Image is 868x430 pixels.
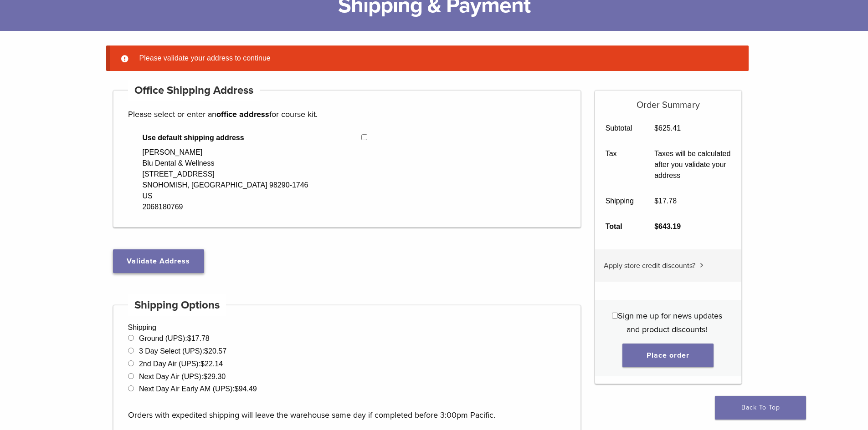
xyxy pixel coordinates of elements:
bdi: 17.78 [187,334,210,342]
button: Validate Address [113,249,204,273]
bdi: 29.30 [203,373,226,380]
bdi: 17.78 [654,197,677,205]
bdi: 22.14 [200,360,223,368]
input: Sign me up for news updates and product discounts! [612,313,618,319]
bdi: 94.49 [235,385,257,393]
th: Subtotal [595,116,644,141]
span: $ [204,347,208,355]
label: 3 Day Select (UPS): [139,347,226,355]
strong: office address [216,109,269,119]
bdi: 643.19 [654,223,681,230]
p: Please select or enter an for course kit. [128,107,566,121]
h5: Order Summary [595,91,741,111]
td: Taxes will be calculated after you validate your address [644,141,741,188]
span: $ [203,373,207,380]
bdi: 625.41 [654,124,681,132]
img: caret.svg [700,263,704,268]
span: Sign me up for news updates and product discounts! [618,311,722,334]
p: Orders with expedited shipping will leave the warehouse same day if completed before 3:00pm Pacific. [128,395,566,422]
h4: Shipping Options [128,294,226,316]
span: $ [200,360,205,368]
a: Back To Top [715,396,806,420]
li: Please validate your address to continue [136,53,734,64]
span: $ [235,385,239,393]
span: Apply store credit discounts? [604,261,695,270]
th: Total [595,214,644,239]
button: Place order [622,344,714,367]
span: Use default shipping address [143,132,362,143]
label: Next Day Air Early AM (UPS): [139,385,257,393]
span: $ [654,124,658,132]
th: Tax [595,141,644,188]
div: [PERSON_NAME] Blu Dental & Wellness [STREET_ADDRESS] SNOHOMISH, [GEOGRAPHIC_DATA] 98290-1746 US 2... [143,147,308,212]
span: $ [654,223,658,230]
th: Shipping [595,188,644,214]
span: $ [654,197,658,205]
bdi: 20.57 [204,347,226,355]
label: Ground (UPS): [139,334,210,342]
span: $ [187,334,191,342]
h4: Office Shipping Address [128,80,260,101]
label: 2nd Day Air (UPS): [139,360,223,368]
label: Next Day Air (UPS): [139,373,226,380]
